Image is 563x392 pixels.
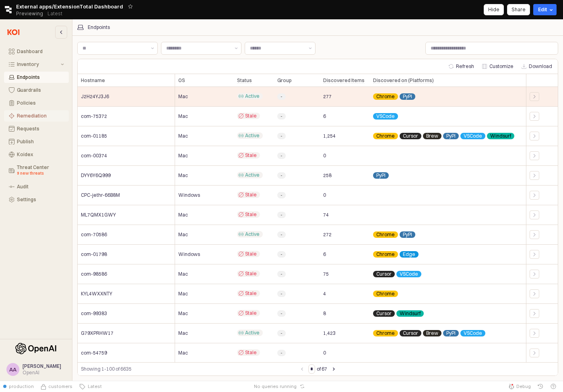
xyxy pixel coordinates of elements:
span: Mac [178,133,188,139]
span: - [280,330,283,336]
span: Stale [245,152,257,159]
button: Next page [329,364,338,374]
span: Mac [178,153,188,159]
span: Brew [426,330,438,336]
div: Audit [17,184,64,190]
span: Discovered on (Platforms) [373,77,434,84]
span: Status [237,77,252,84]
div: Table toolbar [78,362,558,375]
button: Settings [4,194,69,205]
span: 0 [323,350,326,356]
button: Koidex [4,149,69,160]
span: PyPI [446,133,456,139]
div: Settings [17,197,64,202]
button: Share app [507,4,530,15]
span: 6 [323,113,326,120]
span: PyPI [446,330,456,336]
div: Endpoints [88,25,110,30]
button: Show suggestions [231,42,241,54]
div: 9 new threats [17,170,64,177]
span: PyPI [403,93,412,100]
input: Page [309,365,315,373]
span: - [280,310,283,317]
button: Show suggestions [148,42,157,54]
button: Customize [479,62,517,71]
span: Cursor [403,330,418,336]
span: com-99383 [81,310,107,317]
button: Reset app state [298,384,306,389]
button: Edit [533,4,557,15]
div: Dashboard [17,49,64,54]
span: - [280,271,283,277]
span: com-98586 [81,271,107,277]
span: - [280,133,283,139]
span: Active [245,231,260,237]
span: Cursor [376,310,392,317]
div: Previewing Latest [16,8,67,19]
span: PyPI [376,172,386,179]
span: com-00374 [81,153,107,159]
div: Endpoints [17,74,64,80]
span: 1,423 [323,330,336,336]
span: Hostname [81,77,105,84]
span: Active [245,93,260,99]
div: OpenAI [23,369,61,376]
span: - [280,192,283,198]
span: - [280,291,283,297]
div: Remediation [17,113,64,119]
div: AA [9,365,16,373]
div: Requests [17,126,64,132]
button: Hide app [484,4,504,15]
span: production [9,383,34,390]
button: Refresh [445,62,477,71]
button: Requests [4,123,69,134]
span: DYY6Y6Q999 [81,172,111,179]
span: 6 [323,251,326,258]
span: Active [245,172,260,178]
div: Publish [17,139,64,144]
span: Group [277,77,292,84]
span: Cursor [376,271,392,277]
button: Threat Center [4,162,69,179]
span: PyPI [403,231,412,238]
button: Remediation [4,110,69,122]
span: com-54759 [81,350,107,356]
span: Windsurf [400,310,421,317]
span: External apps/ExtensionTotal Dashboard [16,2,123,10]
div: Inventory [17,62,59,67]
span: - [280,350,283,356]
span: Chrome [376,291,395,297]
span: 75 [323,271,329,277]
span: 0 [323,153,326,159]
span: Active [245,132,260,139]
button: Releases and History [43,8,67,19]
span: - [280,212,283,218]
span: Mac [178,350,188,356]
label: of 67 [317,365,327,373]
span: KYL4WXXNTY [81,291,112,297]
button: Policies [4,97,69,109]
span: G79XPRHW17 [81,330,113,336]
span: Debug [516,383,531,390]
span: Active [245,330,260,336]
button: Add app to favorites [126,2,134,10]
span: Stale [245,349,257,356]
span: Mac [178,172,188,179]
span: Stale [245,290,257,297]
main: App Frame [72,19,563,381]
span: VSCode [400,271,418,277]
span: [PERSON_NAME] [23,363,61,369]
span: com-01185 [81,133,107,139]
span: Chrome [376,251,395,258]
button: Download [518,62,555,71]
div: Threat Center [17,165,64,177]
div: Guardrails [17,87,64,93]
span: Latest [85,383,102,390]
button: Endpoints [4,72,69,83]
span: OS [178,77,185,84]
span: VSCode [376,113,395,120]
span: com-75372 [81,113,107,120]
div: Hide [488,4,499,15]
span: Chrome [376,133,395,139]
button: Inventory [4,59,69,70]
